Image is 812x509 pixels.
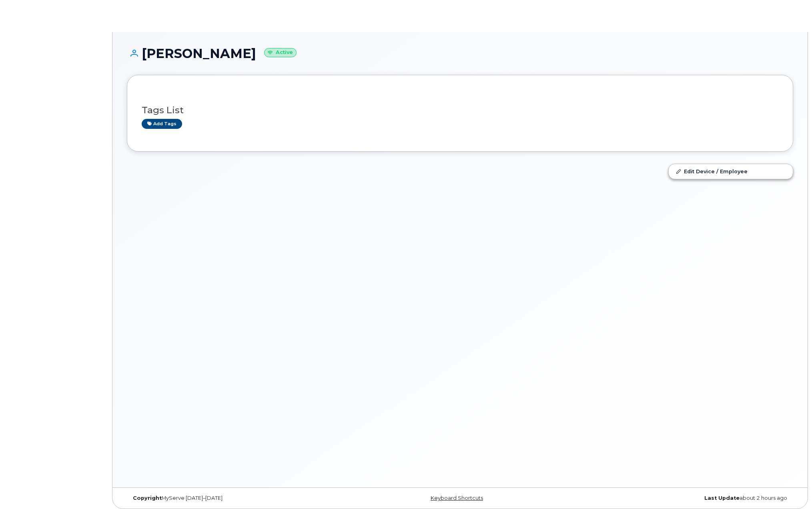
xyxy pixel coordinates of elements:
[571,495,793,501] div: about 2 hours ago
[127,46,793,60] h1: [PERSON_NAME]
[142,119,182,129] a: Add tags
[431,495,483,501] a: Keyboard Shortcuts
[133,495,162,501] strong: Copyright
[264,48,297,57] small: Active
[142,105,778,115] h3: Tags List
[704,495,740,501] strong: Last Update
[669,164,793,178] a: Edit Device / Employee
[127,495,349,501] div: MyServe [DATE]–[DATE]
